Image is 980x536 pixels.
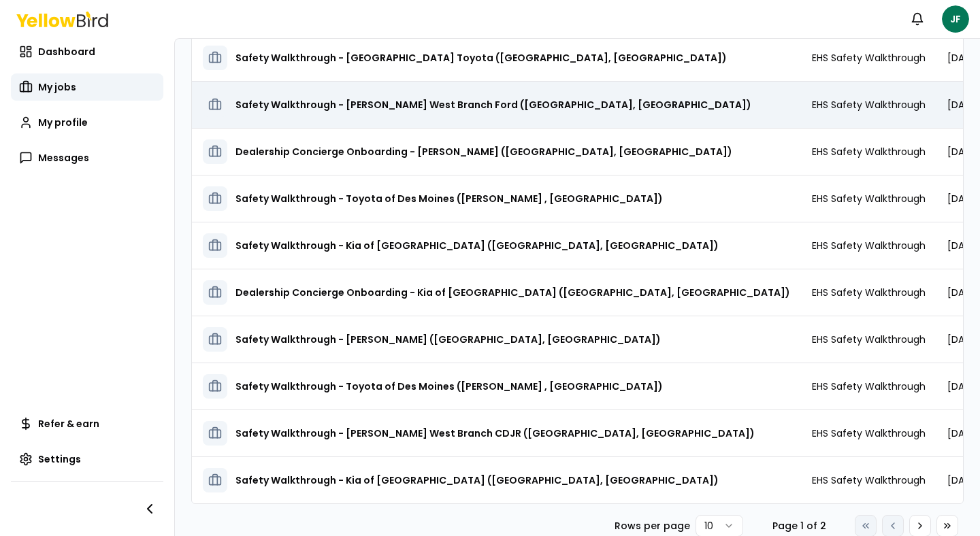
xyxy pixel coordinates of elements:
h3: Safety Walkthrough - Kia of [GEOGRAPHIC_DATA] ([GEOGRAPHIC_DATA], [GEOGRAPHIC_DATA]) [235,468,719,492]
span: EHS Safety Walkthrough [812,380,926,393]
span: My jobs [38,80,76,94]
h3: Dealership Concierge Onboarding - [PERSON_NAME] ([GEOGRAPHIC_DATA], [GEOGRAPHIC_DATA]) [235,139,732,164]
h3: Safety Walkthrough - [PERSON_NAME] West Branch Ford ([GEOGRAPHIC_DATA], [GEOGRAPHIC_DATA]) [235,93,751,117]
h3: Dealership Concierge Onboarding - Kia of [GEOGRAPHIC_DATA] ([GEOGRAPHIC_DATA], [GEOGRAPHIC_DATA]) [235,280,790,305]
span: [DATE] [947,286,979,299]
h3: Safety Walkthrough - Toyota of Des Moines ([PERSON_NAME] , [GEOGRAPHIC_DATA]) [235,374,663,399]
span: [DATE] [947,473,979,487]
span: [DATE] [947,426,979,440]
span: My profile [38,116,88,129]
a: Settings [11,446,163,473]
a: My profile [11,109,163,136]
span: Dashboard [38,45,95,58]
span: EHS Safety Walkthrough [812,426,926,440]
span: Messages [38,151,89,165]
span: JF [942,5,969,33]
span: Settings [38,452,81,466]
span: Refer & earn [38,417,99,431]
h3: Safety Walkthrough - [PERSON_NAME] West Branch CDJR ([GEOGRAPHIC_DATA], [GEOGRAPHIC_DATA]) [235,421,755,446]
a: Refer & earn [11,410,163,437]
span: [DATE] [947,380,979,393]
a: Dashboard [11,38,163,65]
span: EHS Safety Walkthrough [812,51,926,65]
span: [DATE] [947,239,979,252]
span: EHS Safety Walkthrough [812,145,926,158]
span: EHS Safety Walkthrough [812,239,926,252]
span: EHS Safety Walkthrough [812,473,926,487]
span: EHS Safety Walkthrough [812,192,926,205]
span: EHS Safety Walkthrough [812,286,926,299]
span: [DATE] [947,192,979,205]
a: Messages [11,144,163,171]
span: [DATE] [947,333,979,346]
a: My jobs [11,73,163,101]
p: Rows per page [615,519,690,533]
span: [DATE] [947,51,979,65]
h3: Safety Walkthrough - [PERSON_NAME] ([GEOGRAPHIC_DATA], [GEOGRAPHIC_DATA]) [235,327,661,352]
span: EHS Safety Walkthrough [812,333,926,346]
span: EHS Safety Walkthrough [812,98,926,112]
h3: Safety Walkthrough - [GEOGRAPHIC_DATA] Toyota ([GEOGRAPHIC_DATA], [GEOGRAPHIC_DATA]) [235,46,727,70]
span: [DATE] [947,98,979,112]
span: [DATE] [947,145,979,158]
h3: Safety Walkthrough - Toyota of Des Moines ([PERSON_NAME] , [GEOGRAPHIC_DATA]) [235,186,663,211]
h3: Safety Walkthrough - Kia of [GEOGRAPHIC_DATA] ([GEOGRAPHIC_DATA], [GEOGRAPHIC_DATA]) [235,233,719,258]
div: Page 1 of 2 [765,519,833,533]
